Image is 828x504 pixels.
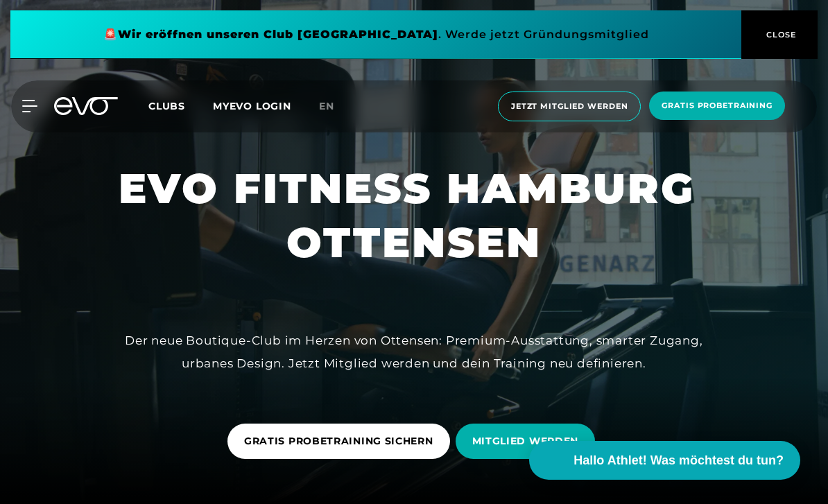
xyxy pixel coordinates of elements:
span: MITGLIED WERDEN [472,434,579,449]
a: GRATIS PROBETRAINING SICHERN [227,413,456,469]
span: Clubs [148,100,185,112]
button: CLOSE [741,10,818,59]
span: Jetzt Mitglied werden [511,101,628,112]
a: Clubs [148,99,213,112]
div: Der neue Boutique-Club im Herzen von Ottensen: Premium-Ausstattung, smarter Zugang, urbanes Desig... [102,329,726,374]
a: Gratis Probetraining [645,92,789,121]
span: en [319,100,334,112]
a: MYEVO LOGIN [213,100,291,112]
span: CLOSE [763,28,797,41]
h1: EVO FITNESS HAMBURG OTTENSEN [119,162,709,270]
button: Hallo Athlet! Was möchtest du tun? [529,441,800,480]
span: GRATIS PROBETRAINING SICHERN [244,434,433,449]
span: Hallo Athlet! Was möchtest du tun? [573,451,784,470]
a: MITGLIED WERDEN [456,413,601,469]
a: en [319,98,351,114]
a: Jetzt Mitglied werden [494,92,645,121]
span: Gratis Probetraining [662,100,773,112]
